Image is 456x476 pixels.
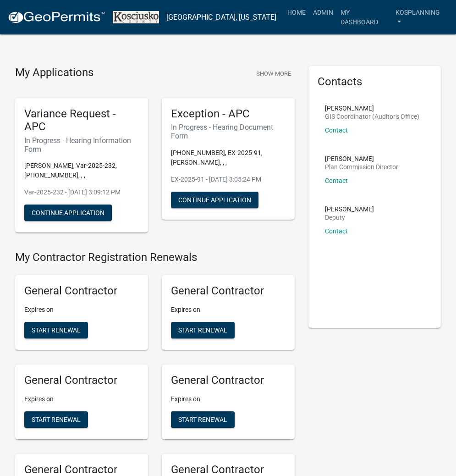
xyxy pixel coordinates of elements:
img: Kosciusko County, Indiana [113,11,159,23]
h5: General Contractor [24,284,139,298]
p: [PERSON_NAME] [325,155,398,162]
p: Plan Commission Director [325,164,398,170]
h5: Exception - APC [171,107,286,121]
h5: General Contractor [171,284,286,298]
p: Var-2025-232 - [DATE] 3:09:12 PM [24,188,139,197]
button: Start Renewal [24,411,88,428]
p: Deputy [325,214,374,221]
h4: My Contractor Registration Renewals [15,251,295,264]
p: GIS Coordinator (Auditor's Office) [325,113,419,120]
h6: In Progress - Hearing Document Form [171,123,286,140]
h5: General Contractor [24,374,139,387]
p: Expires on [171,394,286,404]
a: [GEOGRAPHIC_DATA], [US_STATE] [166,10,276,25]
button: Start Renewal [24,322,88,338]
h6: In Progress - Hearing Information Form [24,136,139,154]
span: Start Renewal [178,327,227,334]
h5: Variance Request - APC [24,107,139,134]
a: Contact [325,177,348,184]
p: [PERSON_NAME], Var-2025-232, [PHONE_NUMBER], , , [24,161,139,180]
span: Start Renewal [32,415,81,423]
p: Expires on [171,305,286,315]
button: Continue Application [171,192,258,208]
h5: General Contractor [171,374,286,387]
a: Admin [309,4,337,21]
h4: My Applications [15,66,93,80]
button: Show More [253,66,295,81]
p: Expires on [24,394,139,404]
p: [PHONE_NUMBER], EX-2025-91, [PERSON_NAME], , , [171,148,286,167]
p: EX-2025-91 - [DATE] 3:05:24 PM [171,175,286,184]
a: Home [284,4,309,21]
button: Start Renewal [171,411,235,428]
a: Contact [325,227,348,235]
h5: Contacts [318,75,432,89]
button: Continue Application [24,205,112,221]
p: [PERSON_NAME] [325,206,374,212]
button: Start Renewal [171,322,235,338]
a: My Dashboard [337,4,392,31]
a: kosplanning [392,4,449,31]
span: Start Renewal [32,327,81,334]
p: [PERSON_NAME] [325,105,419,111]
a: Contact [325,127,348,134]
p: Expires on [24,305,139,315]
span: Start Renewal [178,415,227,423]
